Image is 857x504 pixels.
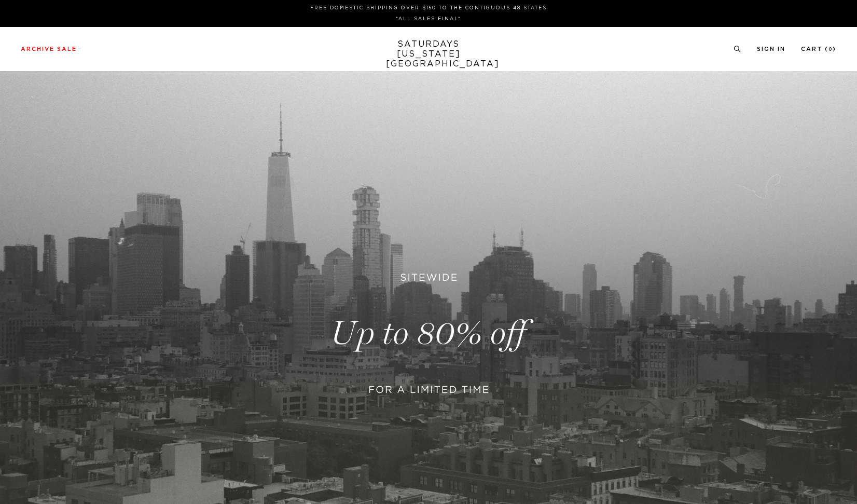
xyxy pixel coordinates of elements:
[757,46,785,52] a: Sign In
[25,4,832,12] p: FREE DOMESTIC SHIPPING OVER $150 TO THE CONTIGUOUS 48 STATES
[25,15,832,23] p: *ALL SALES FINAL*
[386,39,472,69] a: SATURDAYS[US_STATE][GEOGRAPHIC_DATA]
[21,46,77,52] a: Archive Sale
[801,46,836,52] a: Cart (0)
[828,47,833,52] small: 0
